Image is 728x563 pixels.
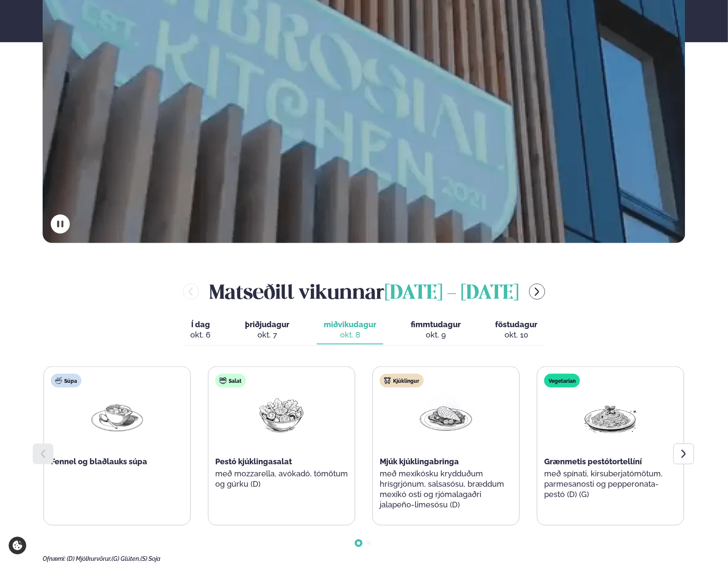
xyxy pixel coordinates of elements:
[254,394,309,435] img: Salad.png
[384,284,519,303] span: [DATE] - [DATE]
[183,316,217,344] button: Í dag okt. 6
[112,555,140,562] span: (G) Glúten,
[215,469,348,489] p: með mozzarella, avókadó, tómötum og gúrku (D)
[183,284,199,300] button: menu-btn-left
[55,377,62,384] img: soup.svg
[51,374,81,388] div: Súpa
[245,320,289,329] span: þriðjudagur
[215,457,292,466] span: Pestó kjúklingasalat
[544,374,580,388] div: Vegetarian
[140,555,161,562] span: (S) Soja
[238,316,296,344] button: þriðjudagur okt. 7
[380,457,459,466] span: Mjúk kjúklingabringa
[357,541,360,545] span: Go to slide 1
[324,330,376,340] div: okt. 8
[544,457,642,466] span: Grænmetis pestótortellíní
[384,377,391,384] img: chicken.svg
[220,377,226,384] img: salad.svg
[51,457,147,466] span: Fennel og blaðlauks súpa
[495,320,537,329] span: föstudagur
[529,284,545,300] button: menu-btn-right
[90,394,145,435] img: Soup.png
[9,537,26,554] a: Cookie settings
[367,541,371,545] span: Go to slide 2
[411,330,461,340] div: okt. 9
[43,555,65,562] span: Ofnæmi:
[317,316,383,344] button: miðvikudagur okt. 8
[488,316,544,344] button: föstudagur okt. 10
[583,394,638,435] img: Spagetti.png
[190,319,211,330] span: Í dag
[209,278,519,306] h2: Matseðill vikunnar
[380,374,424,388] div: Kjúklingur
[324,320,376,329] span: miðvikudagur
[411,320,461,329] span: fimmtudagur
[67,555,112,562] span: (D) Mjólkurvörur,
[495,330,537,340] div: okt. 10
[190,330,211,340] div: okt. 6
[380,469,512,510] p: með mexíkósku krydduðum hrísgrjónum, salsasósu, bræddum mexíkó osti og rjómalagaðri jalapeño-lime...
[544,469,677,500] p: með spínati, kirsuberjatómötum, parmesanosti og pepperonata-pestó (D) (G)
[215,374,246,388] div: Salat
[404,316,468,344] button: fimmtudagur okt. 9
[245,330,289,340] div: okt. 7
[418,394,474,435] img: Chicken-breast.png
